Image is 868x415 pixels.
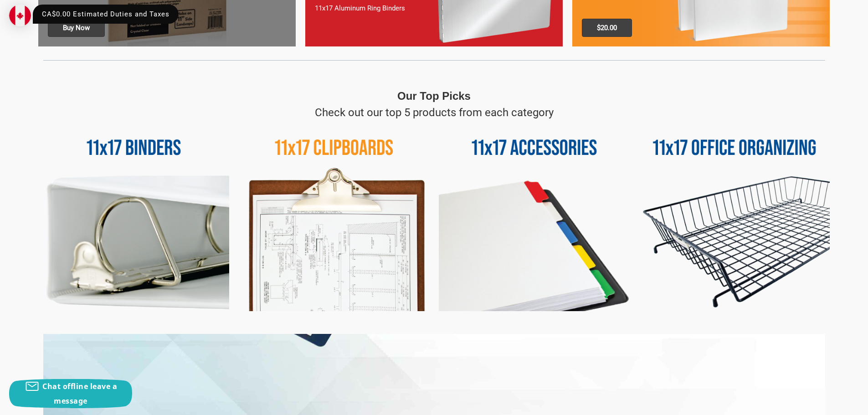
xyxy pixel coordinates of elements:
p: 11x17 Aluminum Ring Binders [315,3,553,14]
p: Our Top Picks [397,88,471,104]
span: Chat offline leave a message [42,381,117,406]
span: Buy Now [48,19,105,37]
button: Chat offline leave a message [9,379,132,408]
img: 11x17 Binders [38,121,229,312]
img: duty and tax information for Canada [9,5,31,26]
iframe: Google Customer Reviews [793,390,868,415]
img: 11x17 Accessories [439,121,630,312]
img: 11x17 Clipboards [239,121,430,312]
p: Check out our top 5 products from each category [315,104,554,121]
img: 11x17 Office Organizing [639,121,830,312]
span: $20.00 [582,19,632,37]
div: CA$0.00 Estimated Duties and Taxes [33,5,179,24]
